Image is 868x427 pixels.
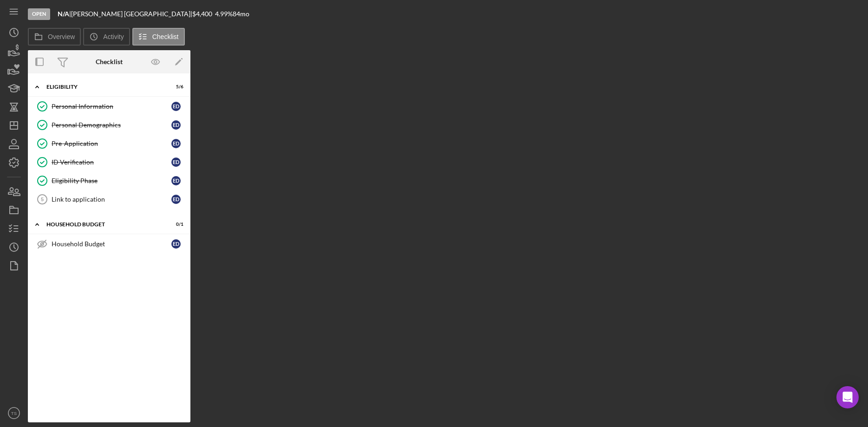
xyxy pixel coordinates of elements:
[171,120,181,130] div: E D
[192,10,212,18] span: $4,400
[52,140,171,147] div: Pre-Application
[33,97,186,116] a: Personal InformationED
[171,176,181,185] div: E D
[171,102,181,111] div: E D
[33,235,186,253] a: Household BudgetED
[52,103,171,110] div: Personal Information
[58,10,71,18] div: |
[171,239,181,249] div: E D
[71,10,192,18] div: [PERSON_NAME] [GEOGRAPHIC_DATA] |
[83,28,130,46] button: Activity
[33,190,186,209] a: 5Link to applicationED
[46,84,160,90] div: ELIGIBILITY
[52,196,171,203] div: Link to application
[48,33,75,40] label: Overview
[46,222,160,227] div: Household Budget
[132,28,185,46] button: Checklist
[33,116,186,134] a: Personal DemographicsED
[215,10,233,18] div: 4.99 %
[28,28,81,46] button: Overview
[836,386,859,408] div: Open Intercom Messenger
[167,222,183,227] div: 0 / 1
[33,134,186,153] a: Pre-ApplicationED
[33,171,186,190] a: Eligibility PhaseED
[171,139,181,148] div: E D
[52,158,171,166] div: ID Verification
[171,158,181,167] div: E D
[52,177,171,184] div: Eligibility Phase
[52,121,171,129] div: Personal Demographics
[33,153,186,171] a: ID VerificationED
[171,195,181,204] div: E D
[152,33,179,40] label: Checklist
[41,197,44,202] tspan: 5
[11,411,17,416] text: TS
[5,404,23,422] button: TS
[103,33,124,40] label: Activity
[233,10,249,18] div: 84 mo
[28,8,50,20] div: Open
[96,58,123,66] div: Checklist
[52,240,171,248] div: Household Budget
[58,10,69,18] b: N/A
[167,84,183,90] div: 5 / 6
